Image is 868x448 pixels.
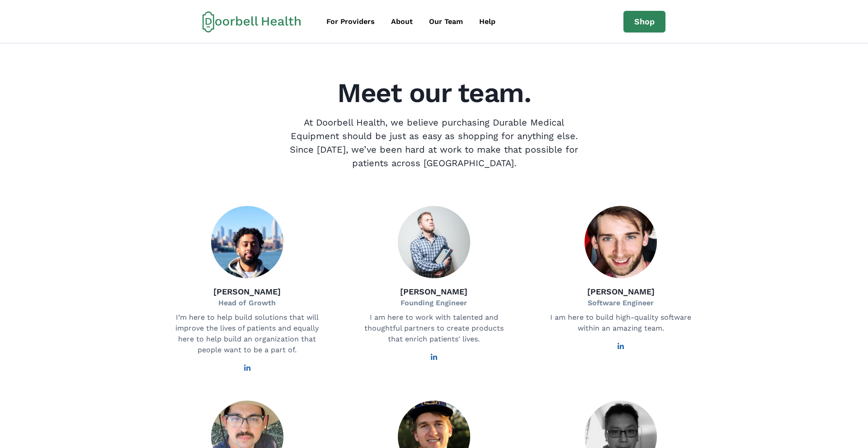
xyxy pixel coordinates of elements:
img: Agustín Brandoni [585,206,657,278]
img: Fadhi Ali [211,206,283,278]
p: I am here to build high-quality software within an amazing team. [548,312,693,334]
div: For Providers [326,16,375,27]
p: At Doorbell Health, we believe purchasing Durable Medical Equipment should be just as easy as sho... [282,116,586,170]
div: About [391,16,413,27]
p: Founding Engineer [400,298,467,308]
a: Shop [623,11,665,33]
a: For Providers [319,13,382,31]
img: Drew Baumann [398,206,470,278]
div: Help [479,16,495,27]
p: I am here to work with talented and thoughtful partners to create products that enrich patients' ... [362,312,506,345]
a: Help [472,13,503,31]
h2: Meet our team. [159,79,709,107]
p: Head of Growth [213,298,281,308]
p: [PERSON_NAME] [587,285,655,298]
p: [PERSON_NAME] [213,285,281,298]
a: Our Team [422,13,470,31]
a: About [384,13,420,31]
p: I’m here to help build solutions that will improve the lives of patients and equally here to help... [175,312,320,355]
p: Software Engineer [587,298,655,308]
p: [PERSON_NAME] [400,285,467,298]
div: Our Team [429,16,463,27]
